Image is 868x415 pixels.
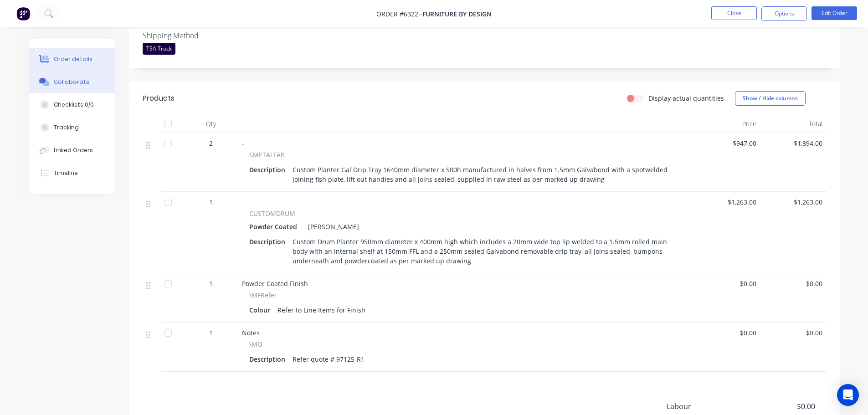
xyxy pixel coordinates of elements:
span: CUSTOMDRUM [249,209,295,218]
span: \MO [249,339,262,349]
span: 2 [209,138,213,148]
div: Refer quote # 97125-R1 [289,353,368,366]
span: 1 [209,279,213,288]
div: Custom Planter Gal Drip Tray 1640mm diameter x 500h manufactured in halves from 1.5mm Galvabond w... [289,163,683,186]
div: Open Intercom Messenger [837,384,859,406]
span: - [242,139,244,148]
img: Factory [16,7,30,20]
div: Linked Orders [54,146,93,154]
div: Refer to Line Items for Finish [274,303,369,317]
div: Description [249,163,289,176]
span: Furniture By Design [422,10,492,18]
button: Options [761,6,807,21]
div: Total [760,115,826,133]
span: Powder Coated Finish [242,279,308,288]
span: SMETALFAB [249,150,285,159]
span: $1,263.00 [764,197,822,207]
span: Notes [242,328,260,337]
div: Description [249,353,289,366]
span: $1,894.00 [764,138,822,148]
div: Custom Drum Planter 950mm diameter x 400mm high which includes a 20mm wide top lip welded to a 1.... [289,235,683,267]
span: $0.00 [747,401,815,412]
button: Checklists 0/0 [29,93,115,116]
div: Products [143,93,175,104]
span: - [242,198,244,206]
div: Collaborate [54,78,90,86]
div: [PERSON_NAME] [304,220,359,233]
span: 1 [209,197,213,207]
button: Order details [29,48,115,71]
div: Price [694,115,760,133]
div: Description [249,235,289,248]
div: Qty [184,115,238,133]
div: Tracking [54,123,79,132]
button: Timeline [29,162,115,184]
span: Labour [667,401,748,412]
span: $0.00 [764,328,822,338]
div: Powder Coated [249,220,301,233]
span: $1,263.00 [698,197,756,207]
button: Tracking [29,116,115,139]
span: $0.00 [698,279,756,288]
button: Edit Order [812,6,857,20]
div: Timeline [54,169,78,177]
button: Linked Orders [29,139,115,162]
div: TSA Truck [143,43,175,55]
button: Show / Hide columns [735,91,806,106]
span: $0.00 [698,328,756,338]
button: Close [711,6,757,20]
div: Colour [249,303,274,317]
label: Shipping Method [143,30,257,41]
button: Collaborate [29,71,115,93]
span: Order #6322 - [376,10,422,18]
div: Checklists 0/0 [54,101,94,109]
span: 1 [209,328,213,338]
span: $947.00 [698,138,756,148]
span: \MFRefer [249,290,277,300]
label: Display actual quantities [648,93,724,103]
div: Order details [54,55,92,63]
span: $0.00 [764,279,822,288]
